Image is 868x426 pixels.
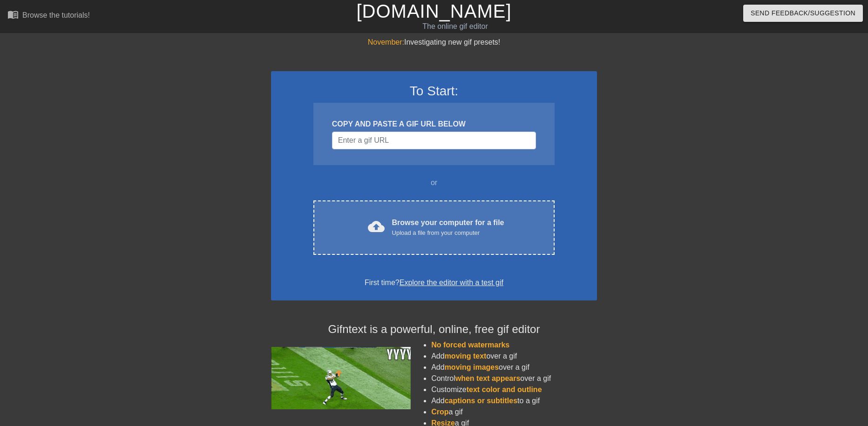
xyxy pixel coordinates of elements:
div: The online gif editor [294,21,616,32]
li: a gif [431,406,597,418]
h4: Gifntext is a powerful, online, free gif editor [271,323,597,336]
h3: To Start: [283,83,585,99]
div: COPY AND PASTE A GIF URL BELOW [332,119,536,130]
span: November: [368,38,404,46]
span: cloud_upload [368,218,385,235]
div: First time? [283,277,585,288]
a: Explore the editor with a test gif [400,279,503,286]
span: Crop [431,408,448,416]
li: Control over a gif [431,373,597,384]
li: Add to a gif [431,395,597,406]
div: Browse your computer for a file [392,217,504,238]
div: Browse the tutorials! [22,11,90,19]
span: captions or subtitles [445,397,517,405]
span: menu_book [7,9,19,20]
img: football_small.gif [271,347,411,409]
span: moving text [445,352,487,360]
div: or [295,177,573,188]
input: Username [332,132,536,149]
span: No forced watermarks [431,341,509,349]
span: text color and outline [467,386,542,393]
span: when text appears [455,374,521,382]
a: [DOMAIN_NAME] [356,1,511,21]
button: Send Feedback/Suggestion [743,5,863,22]
li: Add over a gif [431,362,597,373]
span: Send Feedback/Suggestion [751,7,855,19]
a: Browse the tutorials! [7,9,90,23]
li: Customize [431,384,597,395]
div: Investigating new gif presets! [271,37,597,48]
li: Add over a gif [431,351,597,362]
div: Upload a file from your computer [392,228,504,238]
span: moving images [445,363,499,371]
